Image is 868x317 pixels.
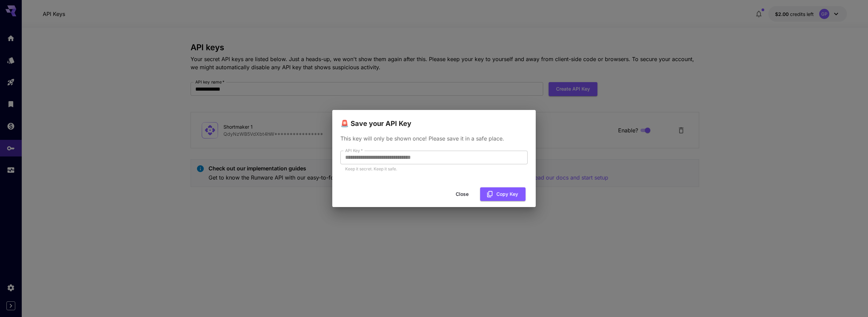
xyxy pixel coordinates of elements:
label: API Key [345,148,363,153]
p: Keep it secret. Keep it safe. [345,166,523,172]
p: This key will only be shown once! Please save it in a safe place. [340,134,528,143]
button: Copy Key [480,187,526,201]
h2: 🚨 Save your API Key [332,110,536,129]
button: Close [447,187,477,201]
